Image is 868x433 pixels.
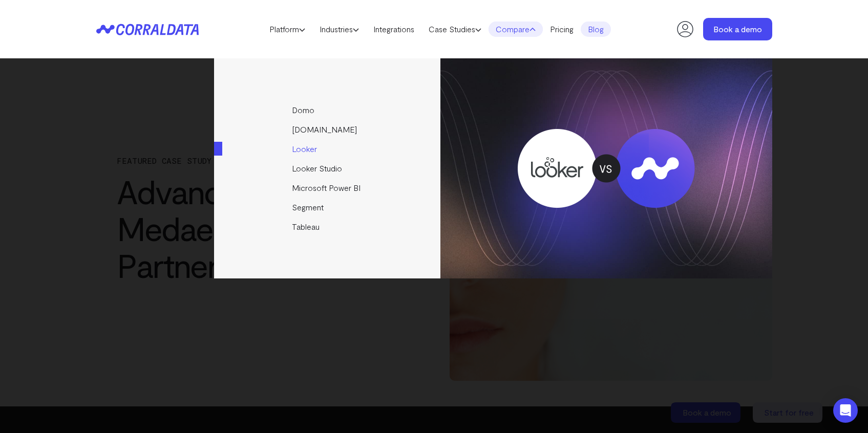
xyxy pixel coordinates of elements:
a: Tableau [214,217,442,236]
a: [DOMAIN_NAME] [214,120,442,139]
a: Compare [489,21,543,37]
div: Open Intercom Messenger [833,398,858,423]
a: Domo [214,100,442,120]
a: Integrations [366,21,421,37]
a: Segment [214,198,442,217]
a: Case Studies [421,21,489,37]
a: Book a demo [703,18,772,40]
a: Looker Studio [214,159,442,178]
a: Microsoft Power BI [214,178,442,198]
a: Pricing [543,21,581,37]
a: Industries [312,21,366,37]
a: Blog [581,21,611,37]
a: Looker [214,139,442,159]
a: Platform [262,21,312,37]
